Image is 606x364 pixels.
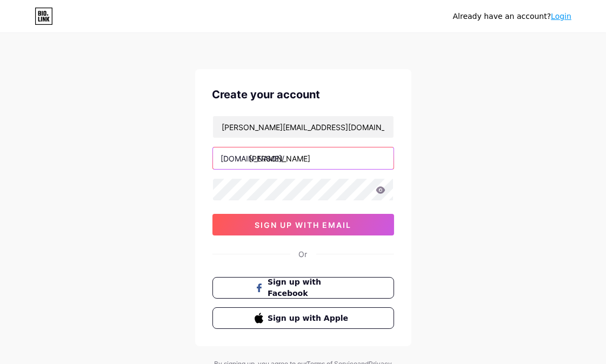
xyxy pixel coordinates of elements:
input: username [213,147,394,169]
span: sign up with email [255,220,351,230]
a: Login [551,12,571,21]
div: Or [299,248,308,260]
button: Sign up with Apple [212,307,394,329]
div: Already have an account? [453,11,571,22]
span: Sign up with Apple [268,313,351,324]
span: Sign up with Facebook [268,277,351,299]
div: [DOMAIN_NAME]/ [221,153,285,164]
input: Email [213,116,394,138]
div: Create your account [212,86,394,103]
button: sign up with email [212,214,394,235]
button: Sign up with Facebook [212,277,394,299]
